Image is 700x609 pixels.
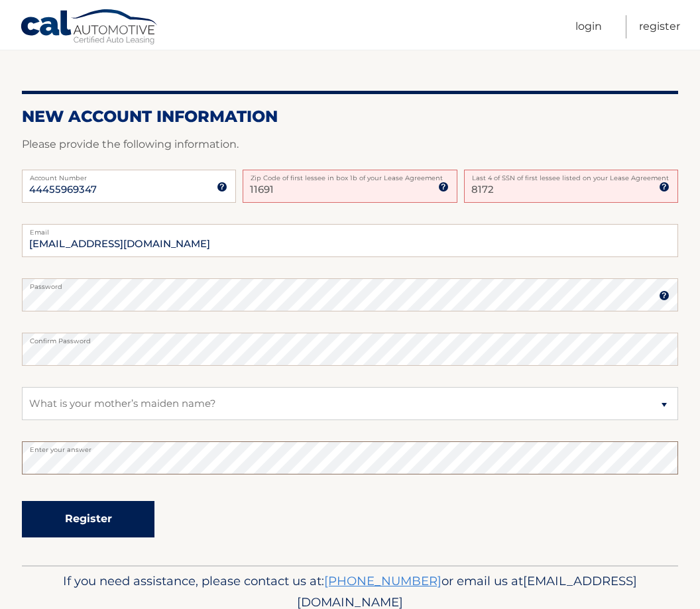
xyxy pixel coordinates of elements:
img: tooltip.svg [438,182,449,192]
p: Please provide the following information. [22,135,678,154]
img: tooltip.svg [217,182,227,192]
input: Account Number [22,170,236,203]
a: Login [575,15,602,38]
h2: New Account Information [22,107,678,127]
label: Account Number [22,170,236,180]
input: Zip Code [243,170,457,203]
a: [PHONE_NUMBER] [324,573,441,588]
label: Email [22,224,678,235]
label: Password [22,278,678,289]
label: Enter your answer [22,441,678,452]
img: tooltip.svg [659,290,670,301]
label: Last 4 of SSN of first lessee listed on your Lease Agreement [464,170,678,180]
img: tooltip.svg [659,182,670,192]
button: Register [22,501,154,537]
label: Zip Code of first lessee in box 1b of your Lease Agreement [243,170,457,180]
input: SSN or EIN (last 4 digits only) [464,170,678,203]
label: Confirm Password [22,333,678,343]
input: Email [22,224,678,257]
a: Register [639,15,680,38]
a: Cal Automotive [20,9,159,47]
